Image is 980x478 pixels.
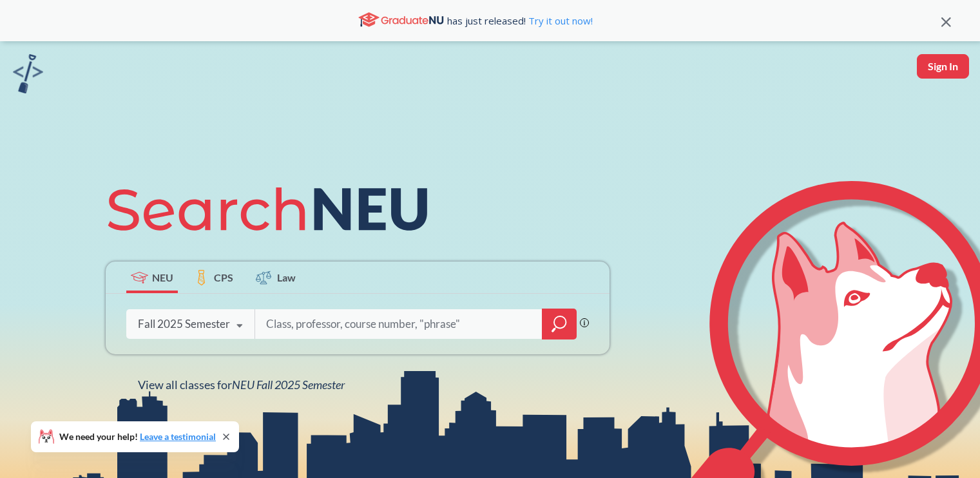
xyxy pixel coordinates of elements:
[214,270,233,285] span: CPS
[140,431,216,442] a: Leave a testimonial
[552,315,567,333] svg: magnifying glass
[265,311,533,338] input: Class, professor, course number, "phrase"
[277,270,296,285] span: Law
[138,317,230,331] div: Fall 2025 Semester
[232,378,345,392] span: NEU Fall 2025 Semester
[542,309,577,339] div: magnifying glass
[13,54,43,93] img: sandbox logo
[447,14,593,28] span: has just released!
[152,270,173,285] span: NEU
[917,54,969,79] button: Sign In
[526,14,593,27] a: Try it out now!
[138,378,345,392] span: View all classes for
[13,54,43,97] a: sandbox logo
[59,432,216,441] span: We need your help!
